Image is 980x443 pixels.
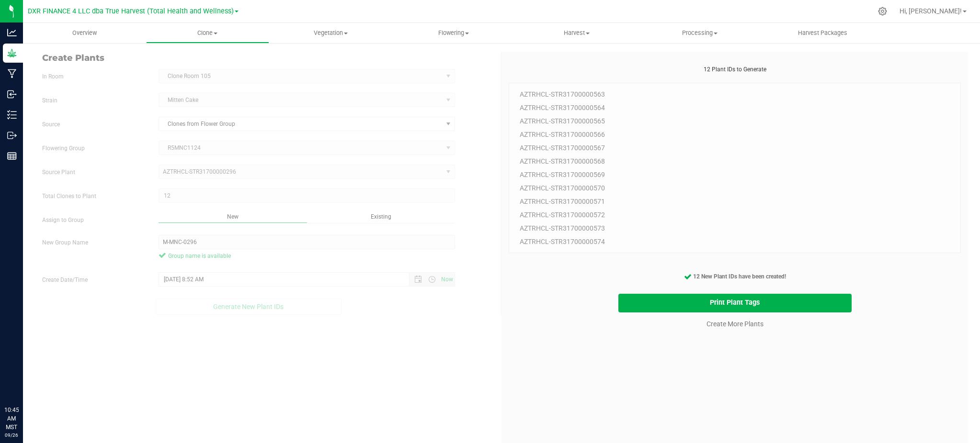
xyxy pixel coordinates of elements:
a: Harvest [515,23,638,43]
inline-svg: Reports [7,151,17,161]
a: Vegetation [269,23,392,43]
a: Harvest Packages [761,23,884,43]
inline-svg: Outbound [7,131,17,140]
a: Create More Plants [707,319,763,329]
span: Generate New Plant IDs [213,303,284,310]
span: Clones from Flower Group [159,117,443,131]
label: Create Date/Time [35,276,151,284]
span: Open the date view [410,276,426,283]
label: Flowering Group [35,144,151,153]
p: 09/26 [4,432,19,439]
span: New [227,213,239,220]
span: Flowering [393,29,515,37]
label: Source Plant [35,168,151,177]
inline-svg: Grow [7,48,17,58]
button: Generate New Plant IDs [156,299,342,315]
input: e.g. CR1-2017-01-01 [159,235,455,249]
span: Processing [638,29,761,37]
a: Flowering [392,23,515,43]
span: Group name is available [159,252,455,260]
label: In Room [35,72,151,81]
span: Clone [147,29,269,37]
label: Assign to Group [35,216,151,224]
iframe: Resource center unread badge [28,365,40,377]
span: Create Plants [42,52,494,65]
div: Manage settings [877,7,889,16]
span: Harvest Packages [785,29,860,37]
a: Clone [146,23,269,43]
inline-svg: Inbound [7,89,17,99]
span: Open the time view [424,276,440,283]
span: Set Current date [439,273,456,287]
inline-svg: Analytics [7,28,17,37]
span: 12 Plant IDs to Generate [704,66,766,73]
label: Source [35,120,151,129]
button: Print Plant Tags [618,294,852,312]
span: Overview [59,29,110,37]
label: Strain [35,96,151,105]
inline-svg: Inventory [7,110,17,120]
span: Existing [371,213,391,220]
label: New Group Name [35,238,151,247]
span: Vegetation [270,29,392,37]
div: 12 New Plant IDs have been created! [509,272,961,281]
span: Harvest [516,29,638,37]
span: Hi, [PERSON_NAME]! [900,7,962,15]
a: Processing [638,23,761,43]
inline-svg: Manufacturing [7,69,17,78]
a: Overview [23,23,146,43]
label: Total Clones to Plant [35,192,151,200]
span: DXR FINANCE 4 LLC dba True Harvest (Total Health and Wellness) [28,7,234,15]
p: 10:45 AM MST [4,406,19,432]
iframe: Resource center [10,366,38,395]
